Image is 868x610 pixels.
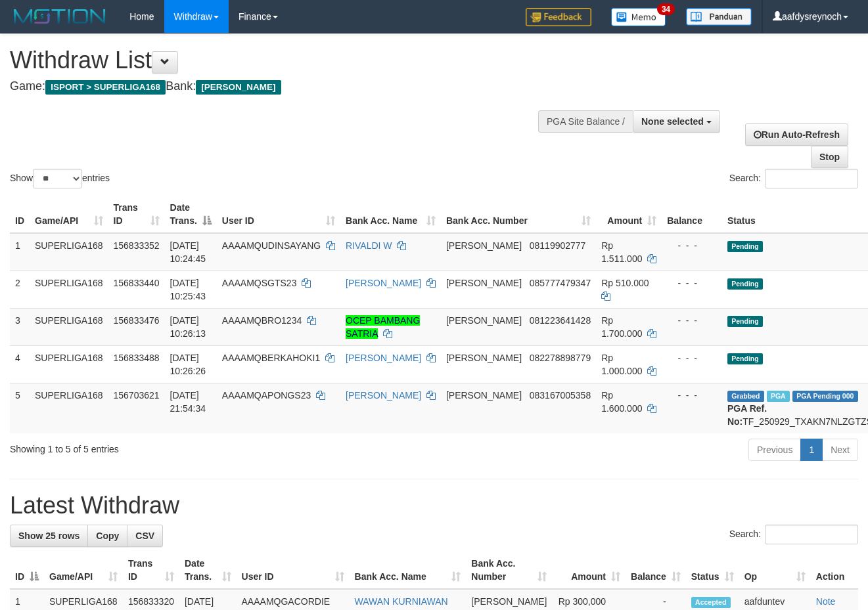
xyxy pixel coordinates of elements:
[350,552,467,589] th: Bank Acc. Name: activate to sort column ascending
[135,531,154,541] span: CSV
[739,552,811,589] th: Op: activate to sort column ascending
[30,308,108,345] td: SUPERLIGA168
[18,531,80,541] span: Show 25 rows
[10,271,30,308] td: 2
[237,552,350,589] th: User ID: activate to sort column ascending
[530,278,591,288] span: Copy 085777479347 to clipboard
[446,278,522,288] span: [PERSON_NAME]
[526,8,591,26] img: Feedback.jpg
[222,315,302,326] span: AAAAMQBRO1234
[446,315,522,326] span: [PERSON_NAME]
[10,80,566,93] h4: Game: Bank:
[816,596,836,607] a: Note
[10,308,30,345] td: 3
[10,552,44,589] th: ID: activate to sort column descending
[10,47,566,74] h1: Withdraw List
[667,389,717,402] div: - - -
[611,8,666,26] img: Button%20Memo.svg
[811,552,858,589] th: Action
[471,596,547,607] span: [PERSON_NAME]
[601,240,642,264] span: Rp 1.511.000
[114,278,160,288] span: 156833440
[45,80,166,95] span: ISPORT > SUPERLIGA168
[530,353,591,363] span: Copy 082278898779 to clipboard
[222,353,320,363] span: AAAAMQBERKAHOKI1
[10,492,858,519] h1: Latest Withdraw
[114,390,160,401] span: 156703621
[170,315,206,339] span: [DATE] 10:26:13
[601,315,642,339] span: Rp 1.700.000
[170,390,206,414] span: [DATE] 21:54:34
[727,241,763,252] span: Pending
[346,315,420,339] a: OCEP BAMBANG SATRIA
[30,233,108,271] td: SUPERLIGA168
[10,169,110,188] label: Show entries
[657,3,675,15] span: 34
[765,169,858,188] input: Search:
[10,345,30,383] td: 4
[686,8,752,26] img: panduan.png
[10,233,30,271] td: 1
[800,439,823,461] a: 1
[30,196,108,233] th: Game/API: activate to sort column ascending
[727,403,767,427] b: PGA Ref. No:
[10,7,110,26] img: MOTION_logo.png
[114,353,160,363] span: 156833488
[346,240,392,251] a: RIVALDI W
[446,390,522,401] span: [PERSON_NAME]
[170,240,206,264] span: [DATE] 10:24:45
[667,351,717,364] div: - - -
[641,116,704,127] span: None selected
[822,439,858,461] a: Next
[10,525,88,547] a: Show 25 rows
[33,169,82,188] select: Showentries
[87,525,127,547] a: Copy
[767,391,790,402] span: Marked by aafchhiseyha
[123,552,179,589] th: Trans ID: activate to sort column ascending
[552,552,626,589] th: Amount: activate to sort column ascending
[765,525,858,544] input: Search:
[530,315,591,326] span: Copy 081223641428 to clipboard
[601,390,642,414] span: Rp 1.600.000
[114,240,160,251] span: 156833352
[729,525,858,544] label: Search:
[792,391,858,402] span: PGA Pending
[340,196,441,233] th: Bank Acc. Name: activate to sort column ascending
[96,531,119,541] span: Copy
[601,353,642,376] span: Rp 1.000.000
[10,437,352,456] div: Showing 1 to 5 of 5 entries
[196,80,281,95] span: [PERSON_NAME]
[727,391,764,402] span: Grabbed
[811,146,848,168] a: Stop
[346,353,421,363] a: [PERSON_NAME]
[745,123,848,146] a: Run Auto-Refresh
[108,196,165,233] th: Trans ID: activate to sort column ascending
[530,390,591,401] span: Copy 083167005358 to clipboard
[10,196,30,233] th: ID
[222,390,311,401] span: AAAAMQAPONGS23
[355,596,448,607] a: WAWAN KURNIAWAN
[165,196,217,233] th: Date Trans.: activate to sort column descending
[727,278,763,290] span: Pending
[466,552,552,589] th: Bank Acc. Number: activate to sort column ascending
[44,552,123,589] th: Game/API: activate to sort column ascending
[10,383,30,433] td: 5
[626,552,686,589] th: Balance: activate to sort column ascending
[446,353,522,363] span: [PERSON_NAME]
[729,169,858,188] label: Search:
[127,525,163,547] a: CSV
[530,240,586,251] span: Copy 08119902777 to clipboard
[667,239,717,252] div: - - -
[441,196,596,233] th: Bank Acc. Number: activate to sort column ascending
[727,353,763,364] span: Pending
[596,196,662,233] th: Amount: activate to sort column ascending
[217,196,340,233] th: User ID: activate to sort column ascending
[346,390,421,401] a: [PERSON_NAME]
[667,314,717,327] div: - - -
[170,278,206,301] span: [DATE] 10:25:43
[170,353,206,376] span: [DATE] 10:26:26
[662,196,722,233] th: Balance
[633,110,720,133] button: None selected
[691,597,731,608] span: Accepted
[601,278,649,288] span: Rp 510.000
